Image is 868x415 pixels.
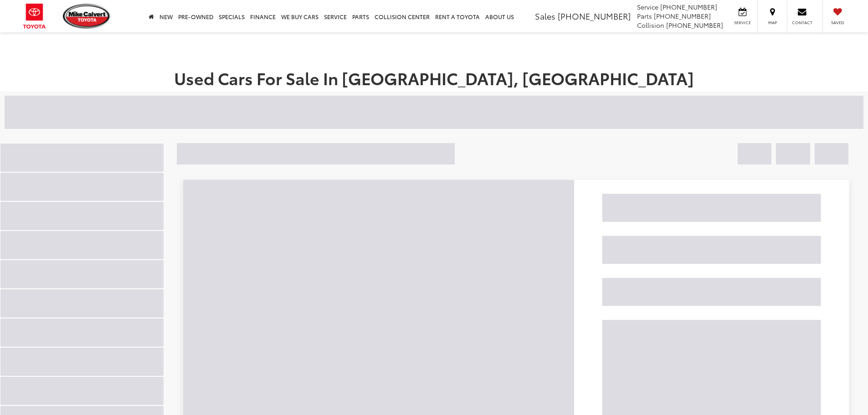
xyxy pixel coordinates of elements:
[666,20,723,30] span: [PHONE_NUMBER]
[637,20,664,30] span: Collision
[535,10,555,22] span: Sales
[762,20,782,26] span: Map
[558,10,631,22] span: [PHONE_NUMBER]
[654,11,711,20] span: [PHONE_NUMBER]
[637,2,658,11] span: Service
[732,20,753,26] span: Service
[63,4,111,29] img: Mike Calvert Toyota
[660,2,717,11] span: [PHONE_NUMBER]
[637,11,652,20] span: Parts
[827,20,847,26] span: Saved
[792,20,812,26] span: Contact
